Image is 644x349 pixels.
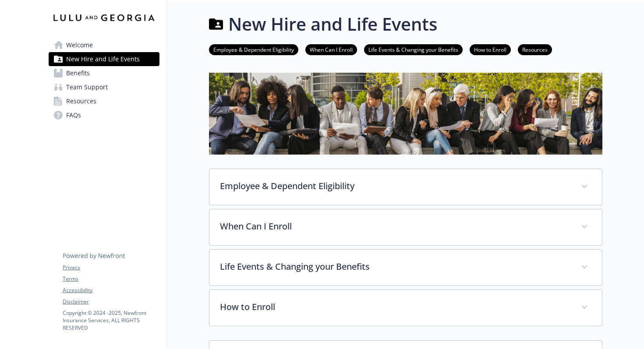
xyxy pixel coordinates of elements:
[49,108,159,122] a: FAQs
[49,94,159,108] a: Resources
[66,80,108,94] span: Team Support
[66,52,140,66] span: New Hire and Life Events
[209,45,298,53] a: Employee & Dependent Eligibility
[518,45,552,53] a: Resources
[63,286,159,294] a: Accessibility
[209,250,602,286] div: Life Events & Changing your Benefits
[66,94,96,108] span: Resources
[66,38,93,52] span: Welcome
[63,309,159,331] p: Copyright © 2024 - 2025 , Newfront Insurance Services, ALL RIGHTS RESERVED
[66,66,90,80] span: Benefits
[209,169,602,205] div: Employee & Dependent Eligibility
[63,264,159,271] a: Privacy
[220,300,570,314] p: How to Enroll
[220,260,570,273] p: Life Events & Changing your Benefits
[49,38,159,52] a: Welcome
[209,290,602,326] div: How to Enroll
[228,11,437,37] h1: New Hire and Life Events
[63,298,159,306] a: Disclaimer
[63,275,159,283] a: Terms
[209,209,602,245] div: When Can I Enroll
[220,180,570,193] p: Employee & Dependent Eligibility
[49,66,159,80] a: Benefits
[49,80,159,94] a: Team Support
[364,45,463,53] a: Life Events & Changing your Benefits
[305,45,357,53] a: When Can I Enroll
[209,73,602,155] img: new hire page banner
[49,52,159,66] a: New Hire and Life Events
[220,220,570,233] p: When Can I Enroll
[470,45,511,53] a: How to Enroll
[66,108,81,122] span: FAQs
